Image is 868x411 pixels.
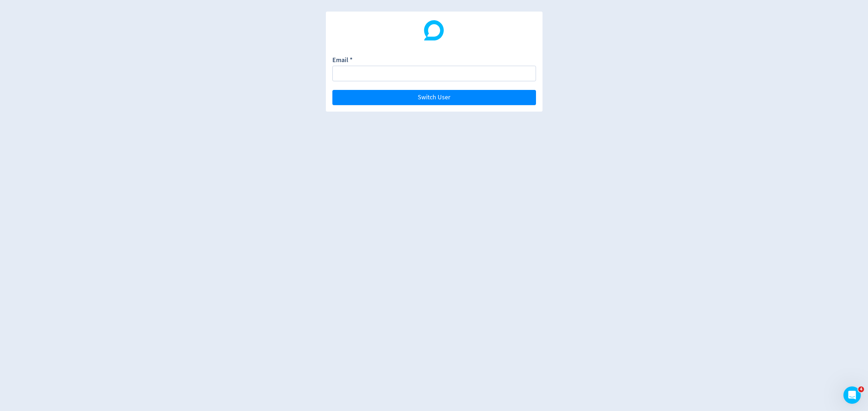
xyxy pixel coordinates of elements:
[418,94,450,101] span: Switch User
[332,56,353,66] label: Email *
[843,386,861,404] iframe: Intercom live chat
[858,386,864,392] span: 4
[332,90,536,105] button: Switch User
[424,20,444,40] img: Digivizer Logo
